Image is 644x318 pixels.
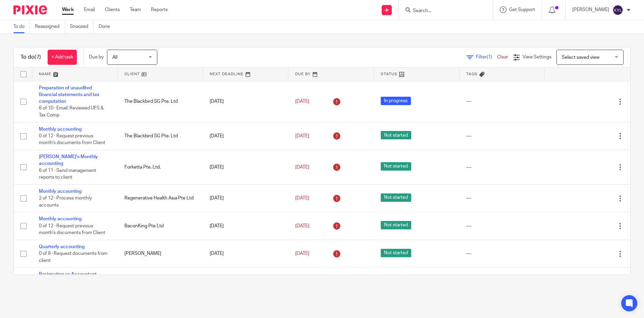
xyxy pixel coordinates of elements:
span: (7) [35,54,41,60]
span: View Settings [523,55,551,59]
a: Monthly accounting [39,127,82,132]
a: Preparation of unaudited financial statements and tax computation [39,86,99,104]
td: Cofreely Pte Ltd [118,268,203,295]
span: 2 of 12 · Process monthly accounts [39,196,92,208]
span: [DATE] [295,134,309,138]
span: 6 of 11 · Send management reports to client [39,168,96,180]
div: --- [466,195,538,201]
td: Regenerative Health Asia Pte Ltd [118,184,203,212]
span: 6 of 10 · Email: Reviewed UFS & Tax Comp [39,106,104,118]
td: [DATE] [203,81,288,122]
span: [DATE] [295,224,309,228]
a: Reports [151,6,168,13]
a: Quarterly accounting [39,244,85,249]
a: Monthly accounting [39,217,82,221]
div: --- [466,250,538,257]
a: Resignation as Accountant [39,272,97,277]
span: Not started [381,221,411,229]
div: --- [466,133,538,139]
td: [PERSON_NAME] [118,240,203,267]
td: BaconKing Pte Ltd [118,212,203,240]
p: [PERSON_NAME] [572,6,609,13]
a: Snoozed [70,20,94,33]
a: Team [130,6,141,13]
a: Email [84,6,95,13]
img: svg%3E [612,5,623,15]
span: All [112,55,117,60]
span: [DATE] [295,165,309,170]
span: Get Support [509,7,535,12]
td: Forketta Pte. Ltd. [118,150,203,185]
a: Reassigned [35,20,65,33]
td: [DATE] [203,212,288,240]
span: Not started [381,249,411,257]
a: + Add task [48,50,77,65]
span: (1) [487,55,492,59]
a: [PERSON_NAME]'s Monthly accounting [39,154,98,166]
div: --- [466,223,538,229]
td: [DATE] [203,184,288,212]
a: Work [62,6,74,13]
span: Select saved view [562,55,599,60]
span: [DATE] [295,196,309,200]
img: Pixie [13,5,47,14]
a: Monthly accounting [39,189,82,194]
span: [DATE] [295,251,309,256]
a: Clear [497,55,508,59]
p: Due by [89,54,104,60]
span: Tags [466,72,478,76]
a: Done [99,20,115,33]
span: Not started [381,131,411,139]
div: --- [466,98,538,105]
span: [DATE] [295,99,309,104]
h1: To do [20,54,41,61]
td: [DATE] [203,150,288,185]
div: --- [466,164,538,171]
span: Not started [381,162,411,171]
span: 0 of 12 · Request previous month's documents from Client [39,224,105,235]
td: [DATE] [203,122,288,150]
td: [DATE] [203,268,288,295]
td: The Blackbird SG Pte. Ltd [118,122,203,150]
a: To do [13,20,30,33]
a: Clients [105,6,120,13]
input: Search [412,8,473,14]
span: Not started [381,193,411,202]
span: Filter [476,55,497,59]
span: In progress [381,97,411,105]
span: 0 of 12 · Request previous month's documents from Client [39,134,105,145]
td: The Blackbird SG Pte. Ltd [118,81,203,122]
td: [DATE] [203,240,288,267]
span: 0 of 8 · Request documents from client [39,251,108,263]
